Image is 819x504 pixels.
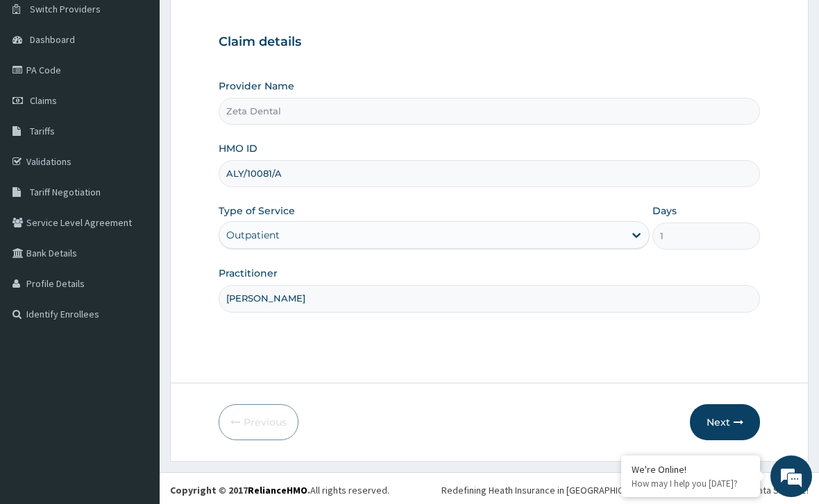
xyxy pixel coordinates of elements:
[72,78,233,96] div: Chat with us now
[170,484,310,496] strong: Copyright © 2017 .
[632,463,750,476] div: We're Online!
[652,204,677,218] label: Days
[219,266,278,280] label: Practitioner
[219,35,760,50] h3: Claim details
[30,186,101,198] span: Tariff Negotiation
[7,347,264,396] textarea: Type your message and hit 'Enter'
[226,228,280,242] div: Outpatient
[30,125,55,137] span: Tariffs
[30,3,101,15] span: Switch Providers
[632,478,750,489] p: How may I help you today?
[30,94,57,107] span: Claims
[30,33,75,46] span: Dashboard
[441,483,809,497] div: Redefining Heath Insurance in [GEOGRAPHIC_DATA] using Telemedicine and Data Science!
[219,141,257,155] label: HMO ID
[248,484,307,496] a: RelianceHMO
[81,159,192,299] span: We're online!
[228,7,261,40] div: Minimize live chat window
[219,204,295,218] label: Type of Service
[26,69,56,104] img: d_794563401_company_1708531726252_794563401
[219,79,294,93] label: Provider Name
[690,404,760,440] button: Next
[219,404,298,440] button: Previous
[219,285,760,312] input: Enter Name
[219,160,760,187] input: Enter HMO ID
